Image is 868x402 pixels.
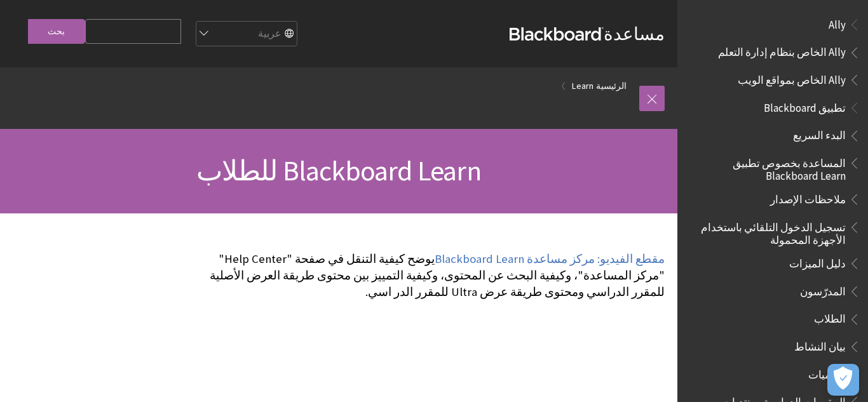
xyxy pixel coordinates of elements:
span: Ally الخاص بنظام إدارة التعلم [718,42,846,59]
span: المدرّسون [800,281,846,298]
span: البدء السريع [793,125,846,142]
input: بحث [28,19,85,44]
span: Blackboard Learn للطلاب [196,153,480,188]
span: ملاحظات الإصدار [770,189,846,206]
strong: Blackboard [510,27,604,41]
a: الرئيسية [596,78,627,94]
button: فتح التفضيلات [827,364,859,396]
span: دليل الميزات [789,253,846,270]
span: تطبيق Blackboard [764,97,846,114]
span: Ally [829,14,846,31]
a: مساعدةBlackboard [510,22,665,45]
p: يوضح كيفية التنقل في صفحة "Help Center" "مركز المساعدة"، وكيفية البحث عن المحتوى، وكيفية التمييز ... [201,251,665,301]
span: تسجيل الدخول التلقائي باستخدام الأجهزة المحمولة [693,217,846,246]
span: الطلاب [814,309,846,326]
span: بيان النشاط [794,336,846,353]
select: Site Language Selector [195,22,297,47]
a: مقطع الفيديو: مركز مساعدة Blackboard Learn [435,251,665,267]
span: المساعدة بخصوص تطبيق Blackboard Learn [693,152,846,182]
span: اليوميات [808,364,846,381]
nav: Book outline for Anthology Ally Help [685,14,860,91]
a: Learn [572,78,593,94]
span: Ally الخاص بمواقع الويب [738,69,846,86]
